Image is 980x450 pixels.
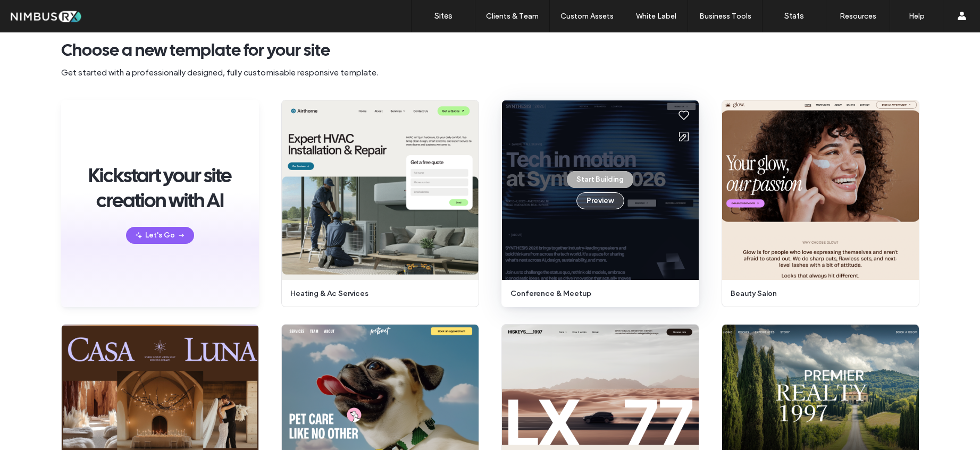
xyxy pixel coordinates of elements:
span: Kickstart your site creation with AI [83,163,237,213]
button: Start Building [567,171,633,188]
span: Help [24,7,46,17]
label: Stats [784,11,804,21]
button: Preview [576,192,624,209]
label: Custom Assets [560,12,614,21]
label: Resources [840,12,876,21]
span: heating & ac services [290,288,464,299]
label: Help [909,12,925,21]
label: White Label [636,12,676,21]
span: beauty salon [731,288,904,299]
label: Clients & Team [486,12,539,21]
span: Choose a new template for your site [61,39,919,61]
span: Get started with a professionally designed, fully customisable responsive template. [61,67,919,79]
label: Sites [434,11,453,21]
button: Let's Go [126,227,194,244]
label: Business Tools [699,12,751,21]
span: conference & meetup [510,288,684,299]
